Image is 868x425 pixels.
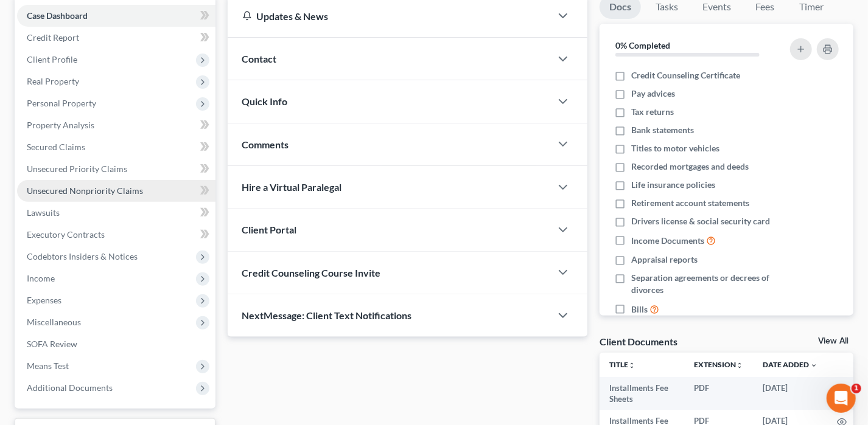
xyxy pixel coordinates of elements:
[17,224,215,246] a: Executory Contracts
[242,224,297,235] span: Client Portal
[27,120,94,130] span: Property Analysis
[17,27,215,49] a: Credit Report
[27,339,77,349] span: SOFA Review
[242,309,412,321] span: NextMessage: Client Text Notifications
[631,179,715,191] span: Life insurance policies
[27,10,88,21] span: Case Dashboard
[27,317,81,327] span: Miscellaneous
[242,10,537,22] div: Updates & News
[27,98,96,108] span: Personal Property
[27,54,77,64] span: Client Profile
[753,377,827,410] td: [DATE]
[852,384,861,393] span: 1
[27,185,143,196] span: Unsecured Nonpriority Claims
[631,142,719,154] span: Titles to motor vehicles
[27,164,127,174] span: Unsecured Priority Claims
[684,377,753,410] td: PDF
[27,295,61,305] span: Expenses
[27,273,55,283] span: Income
[17,333,215,355] a: SOFA Review
[631,235,704,247] span: Income Documents
[810,362,817,369] i: expand_more
[631,69,740,81] span: Credit Counseling Certificate
[600,377,684,410] td: Installments Fee Sheets
[17,114,215,136] a: Property Analysis
[17,202,215,224] a: Lawsuits
[242,139,289,150] span: Comments
[827,384,856,413] iframe: Intercom live chat
[600,335,677,348] div: Client Documents
[628,362,635,369] i: unfold_more
[17,158,215,180] a: Unsecured Priority Claims
[631,106,674,118] span: Tax returns
[694,360,743,369] a: Extensionunfold_more
[27,32,79,43] span: Credit Report
[631,303,648,316] span: Bills
[631,124,694,136] span: Bank statements
[763,360,817,369] a: Date Added expand_more
[631,215,770,227] span: Drivers license & social security card
[736,362,743,369] i: unfold_more
[27,142,85,152] span: Secured Claims
[27,361,69,371] span: Means Test
[27,76,79,86] span: Real Property
[242,53,277,64] span: Contact
[242,267,381,278] span: Credit Counseling Course Invite
[615,40,670,50] strong: 0% Completed
[631,197,749,209] span: Retirement account statements
[631,254,698,266] span: Appraisal reports
[27,382,113,393] span: Additional Documents
[27,207,60,218] span: Lawsuits
[631,272,780,296] span: Separation agreements or decrees of divorces
[609,360,635,369] a: Titleunfold_more
[17,180,215,202] a: Unsecured Nonpriority Claims
[818,337,849,345] a: View All
[17,5,215,27] a: Case Dashboard
[631,161,749,173] span: Recorded mortgages and deeds
[242,181,342,193] span: Hire a Virtual Paralegal
[242,95,288,107] span: Quick Info
[631,88,675,100] span: Pay advices
[27,251,138,261] span: Codebtors Insiders & Notices
[17,136,215,158] a: Secured Claims
[27,229,105,240] span: Executory Contracts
